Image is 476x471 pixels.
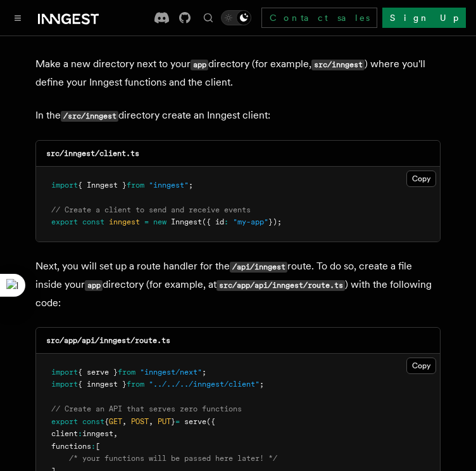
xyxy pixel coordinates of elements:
[233,217,268,226] span: "my-app"
[202,368,206,377] span: ;
[91,442,96,451] span: :
[406,358,436,374] button: Copy
[82,217,104,226] span: const
[35,55,441,91] p: Make a new directory next to your directory (for example, ) where you'll define your Inngest func...
[131,417,149,426] span: POST
[261,8,377,28] a: Contact sales
[61,111,118,122] code: /src/inngest
[149,380,260,389] span: "../../../inngest/client"
[51,217,78,226] span: export
[35,106,441,125] p: In the directory create an Inngest client:
[78,181,127,190] span: { Inngest }
[35,257,441,312] p: Next, you will set up a route handler for the route. To do so, create a file inside your director...
[149,181,189,190] span: "inngest"
[202,217,224,226] span: ({ id
[69,454,277,463] span: /* your functions will be passed here later! */
[51,380,78,389] span: import
[118,368,135,377] span: from
[140,368,202,377] span: "inngest/next"
[46,149,139,158] code: src/inngest/client.ts
[85,280,103,291] code: app
[10,10,25,25] button: Toggle navigation
[175,417,180,426] span: =
[96,442,100,451] span: [
[171,217,202,226] span: Inngest
[268,217,282,226] span: });
[51,429,78,438] span: client
[82,429,113,438] span: inngest
[109,417,122,426] span: GET
[82,417,104,426] span: const
[153,217,166,226] span: new
[406,171,436,187] button: Copy
[51,442,91,451] span: functions
[51,181,78,190] span: import
[127,380,144,389] span: from
[46,336,170,345] code: src/app/api/inngest/route.ts
[51,205,251,214] span: // Create a client to send and receive events
[78,380,127,389] span: { inngest }
[189,181,193,190] span: ;
[149,417,153,426] span: ,
[184,417,206,426] span: serve
[51,368,78,377] span: import
[51,417,78,426] span: export
[51,404,242,413] span: // Create an API that serves zero functions
[171,417,175,426] span: }
[382,8,466,28] a: Sign Up
[221,10,251,25] button: Toggle dark mode
[206,417,215,426] span: ({
[191,60,208,70] code: app
[104,417,109,426] span: {
[224,217,229,226] span: :
[201,10,216,25] button: Find something...
[78,429,82,438] span: :
[230,262,287,273] code: /api/inngest
[109,217,140,226] span: inngest
[127,181,144,190] span: from
[216,280,345,291] code: src/app/api/inngest/route.ts
[158,417,171,426] span: PUT
[122,417,127,426] span: ,
[144,217,149,226] span: =
[78,368,118,377] span: { serve }
[311,60,365,70] code: src/inngest
[113,429,118,438] span: ,
[260,380,264,389] span: ;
